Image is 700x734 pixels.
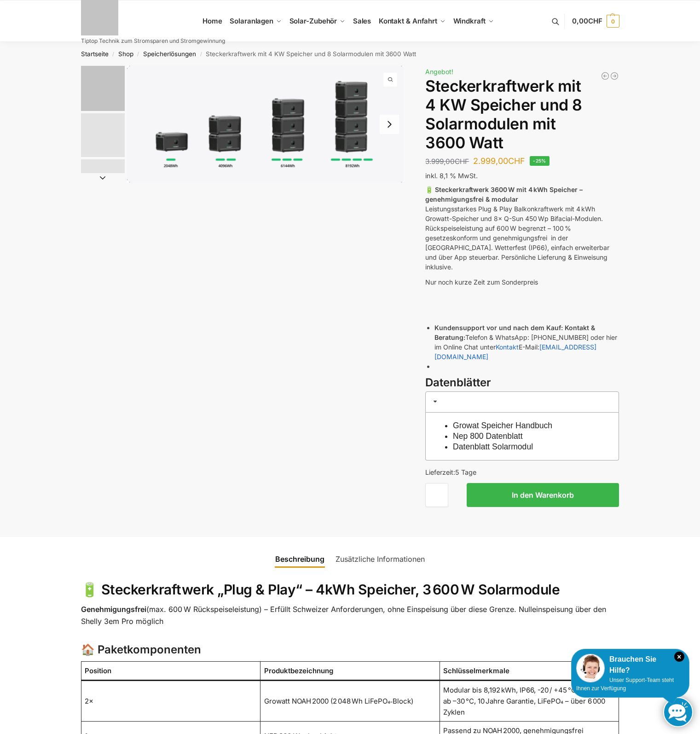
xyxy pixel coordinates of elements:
bdi: 2.999,00 [473,156,525,166]
span: Lieferzeit: [425,468,476,476]
input: Produktmenge [425,483,448,507]
a: Sales [349,0,375,42]
a: Shop [118,50,133,58]
a: Kontakt & Anfahrt [375,0,449,42]
p: (max. 600 W Rückspeiseleistung) – Erfüllt Schweizer Anforderungen, ohne Einspeisung über diese Gr... [81,604,619,627]
a: Windkraft [449,0,498,42]
strong: Kontakt & Beratung: [434,324,595,341]
img: 6 Module bificiaL [81,113,125,157]
h3: 🏠 Paketkomponenten [81,642,619,658]
a: Zusätzliche Informationen [330,548,430,570]
span: inkl. 8,1 % MwSt. [425,172,478,180]
a: [EMAIL_ADDRESS][DOMAIN_NAME] [434,343,596,361]
a: Kontakt [496,343,519,351]
li: 1 / 9 [127,66,404,182]
span: 5 Tage [455,468,476,476]
div: Brauchen Sie Hilfe? [576,654,684,676]
span: 0,00 [572,17,602,25]
a: Solar-Zubehör [285,0,349,42]
li: 1 / 9 [79,66,125,112]
span: CHF [508,156,525,166]
a: Nep 800 Datenblatt [453,431,523,441]
i: Schließen [674,652,684,662]
span: Solaranlagen [230,17,273,25]
button: In den Warenkorb [467,483,619,507]
strong: Kundensupport vor und nach dem Kauf: [434,324,563,332]
td: 2× [81,681,260,722]
span: CHF [455,157,469,166]
nav: Breadcrumb [64,42,636,66]
a: Datenblatt Solarmodul [453,442,533,451]
span: / [133,51,143,58]
bdi: 3.999,00 [425,157,469,166]
p: Tiptop Technik zum Stromsparen und Stromgewinnung [81,38,225,44]
td: Modular bis 8,192 kWh, IP66, -20 / +45 °C, Heizung ab –30 °C, 10 Jahre Garantie, LiFePO₄ – über 6... [440,681,619,722]
li: Telefon & WhatsApp: [PHONE_NUMBER] oder hier im Online Chat unter E-Mail: [434,323,619,361]
span: -25% [530,156,550,166]
p: Leistungsstarkes Plug & Play Balkonkraftwerk mit 4 kWh Growatt-Speicher und 8× Q-Sun 450 Wp Bifac... [425,185,619,272]
th: Schlüsselmerkmale [440,662,619,681]
strong: 🔋 Steckerkraftwerk 3600 W mit 4 kWh Speicher – genehmigungsfrei & modular [425,186,583,203]
a: growatt noah 2000 flexible erweiterung scaledgrowatt noah 2000 flexible erweiterung scaled [127,66,404,182]
li: 2 / 9 [79,112,125,158]
h3: Datenblätter [425,375,619,391]
a: Growat Speicher Handbuch [453,421,552,430]
img: Customer service [576,654,605,682]
h2: 🔋 Steckerkraftwerk „Plug & Play“ – 4kWh Speicher, 3 600 W Solarmodule [81,581,619,599]
span: 0 [607,15,619,28]
a: Beschreibung [270,548,330,570]
span: Angebot! [425,68,453,76]
span: Sales [353,17,371,25]
a: Startseite [81,50,109,58]
span: Unser Support-Team steht Ihnen zur Verfügung [576,677,674,692]
span: / [196,51,206,58]
a: Speicherlösungen [143,50,196,58]
li: 3 / 9 [79,158,125,204]
span: Kontakt & Anfahrt [379,17,437,25]
span: / [109,51,118,58]
span: Windkraft [453,17,486,25]
a: Solaranlagen [226,0,285,42]
img: Growatt-NOAH-2000-flexible-erweiterung [81,66,125,111]
button: Next slide [380,115,399,134]
span: CHF [588,17,602,25]
th: Position [81,662,260,681]
a: Balkonkraftwerk 1780 Watt mit 4 KWh Zendure Batteriespeicher Notstrom fähig [610,71,619,81]
img: Nep800 [81,159,125,203]
a: Balkonkraftwerk 890 Watt Solarmodulleistung mit 1kW/h Zendure Speicher [601,71,610,81]
strong: Genehmigungsfrei [81,605,146,614]
p: Nur noch kurze Zeit zum Sonderpreis [425,277,619,287]
img: Growatt-NOAH-2000-flexible-erweiterung [127,66,404,182]
button: Next slide [81,173,125,182]
th: Produktbezeichnung [260,662,440,681]
span: Solar-Zubehör [289,17,337,25]
h1: Steckerkraftwerk mit 4 KW Speicher und 8 Solarmodulen mit 3600 Watt [425,77,619,152]
a: 0,00CHF 0 [572,7,619,35]
td: Growatt NOAH 2000 (2 048 Wh LiFePO₄‑Block) [260,681,440,722]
